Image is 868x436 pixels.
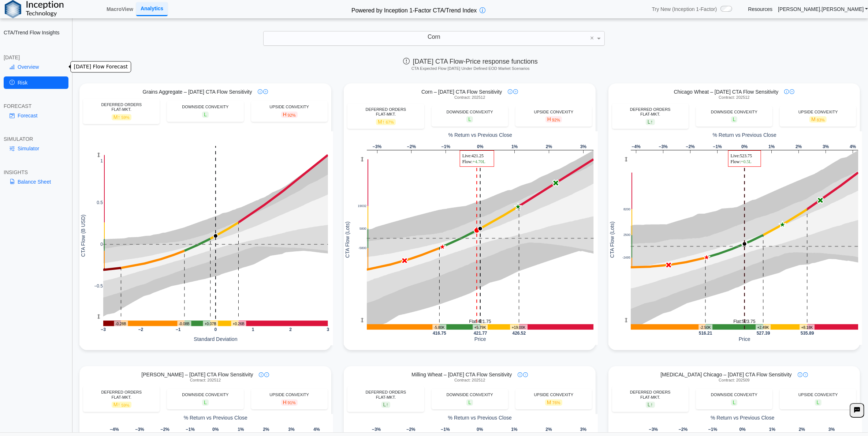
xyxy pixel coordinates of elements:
img: info-icon.svg [259,372,264,377]
span: ↑ [382,119,385,125]
span: H [545,116,562,123]
span: L [815,399,822,406]
div: UPSIDE CONVEXITY [519,392,588,397]
a: Overview [4,61,68,73]
img: plus-icon.svg [790,89,794,94]
span: L [466,399,473,406]
span: M [376,119,396,125]
img: info-icon.svg [258,89,262,94]
span: 59% [122,115,130,120]
div: DOWNSIDE CONVEXITY [435,392,504,397]
span: ↑ [651,119,653,125]
a: Simulator [4,142,68,155]
span: 59% [122,403,130,407]
img: plus-icon.svg [263,89,268,94]
span: ↑ [118,114,120,120]
div: DEFERRED ORDERS FLAT-MKT. [351,390,420,399]
span: L [646,119,655,125]
h2: CTA/Trend Flow Insights [4,29,68,36]
img: plus-icon.svg [523,372,528,377]
div: DEFERRED ORDERS FLAT-MKT. [87,390,156,399]
span: Contract: 202512 [454,95,485,100]
span: Contract: 202512 [190,378,221,383]
h5: CTA Expected Flow [DATE] Under Defined EOD Market Scenarios [77,66,864,71]
img: info-icon.svg [784,89,789,94]
div: DOWNSIDE CONVEXITY [435,110,504,114]
span: [MEDICAL_DATA] Chicago – [DATE] CTA Flow Sensitivity [660,371,791,378]
div: FORECAST [4,103,68,109]
span: [DATE] CTA Flow-Price response functions [403,58,538,65]
img: info-icon.svg [508,89,513,94]
div: DEFERRED ORDERS FLAT-MKT. [87,102,156,112]
span: Contract: 202512 [719,95,749,100]
span: Try New (Inception 1-Factor) [652,6,717,12]
div: DEFERRED ORDERS FLAT-MKT. [616,107,685,117]
div: [DATE] Flow Forecast [71,61,131,73]
a: Risk [4,76,68,89]
div: DEFERRED ORDERS FLAT-MKT. [351,107,420,117]
div: SIMULATOR [4,136,68,142]
span: 91% [288,401,296,405]
span: L [646,402,655,408]
span: 67% [386,120,394,124]
span: Grains Aggregate – [DATE] CTA Flow Sensitivity [142,89,252,95]
span: M [112,114,131,120]
span: [PERSON_NAME] – [DATE] CTA Flow Sensitivity [141,371,253,378]
a: Resources [748,6,772,12]
div: DOWNSIDE CONVEXITY [171,105,240,109]
span: M [112,402,131,408]
img: plus-icon.svg [803,372,808,377]
span: ↑ [118,402,120,408]
a: [PERSON_NAME].[PERSON_NAME] [778,6,868,12]
a: Analytics [136,2,168,16]
div: [DATE] [4,54,68,61]
img: info-icon.svg [798,372,802,377]
span: Corn [428,34,440,40]
span: L [731,399,738,406]
span: H [281,399,298,406]
span: Contract: 202512 [454,378,485,383]
div: DOWNSIDE CONVEXITY [700,110,769,114]
span: Chicago Wheat – [DATE] CTA Flow Sensitivity [674,89,779,95]
div: UPSIDE CONVEXITY [519,110,588,114]
img: plus-icon.svg [264,372,269,377]
span: L [202,399,209,406]
div: UPSIDE CONVEXITY [783,392,853,397]
span: 83% [817,118,825,122]
div: UPSIDE CONVEXITY [255,105,324,109]
span: ↑ [386,402,388,408]
span: L [202,112,209,118]
div: DOWNSIDE CONVEXITY [700,392,769,397]
span: L [466,116,473,123]
span: L [731,116,738,123]
img: plus-icon.svg [513,89,518,94]
span: 92% [288,113,296,117]
span: Clear value [589,31,595,45]
span: L [381,402,391,408]
div: UPSIDE CONVEXITY [783,110,853,114]
span: × [590,35,594,41]
span: Milling Wheat – [DATE] CTA Flow Sensitivity [411,371,512,378]
span: M [545,399,562,406]
a: Forecast [4,109,68,122]
span: Corn – [DATE] CTA Flow Sensitivity [421,89,502,95]
div: DEFERRED ORDERS FLAT-MKT. [616,390,685,399]
img: info-icon.svg [518,372,522,377]
span: ↑ [651,402,653,408]
span: 92% [552,118,560,122]
a: MacroView [104,3,136,15]
div: UPSIDE CONVEXITY [255,392,324,397]
span: 76% [552,401,560,405]
div: DOWNSIDE CONVEXITY [171,392,240,397]
a: Balance Sheet [4,176,68,188]
span: H [281,112,298,118]
span: Contract: 202509 [719,378,749,383]
div: INSIGHTS [4,169,68,176]
h2: Powered by Inception 1-Factor CTA/Trend Index [349,4,480,15]
span: M [809,116,827,123]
